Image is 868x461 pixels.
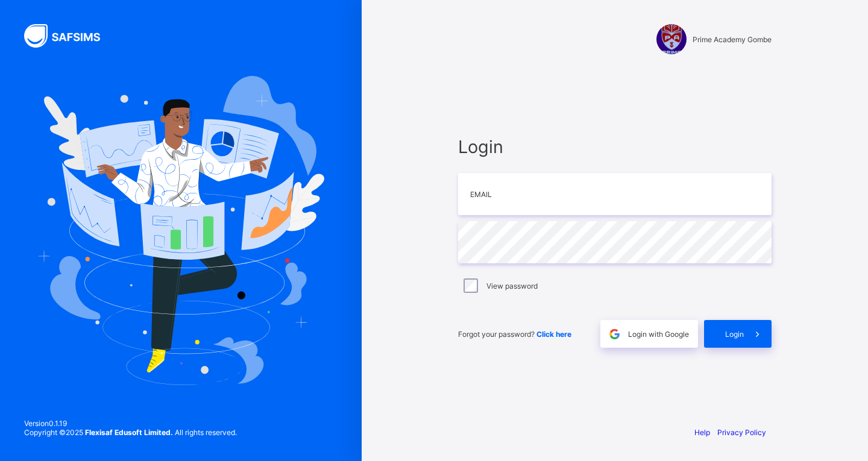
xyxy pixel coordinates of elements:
span: Copyright © 2025 All rights reserved. [24,428,237,437]
strong: Flexisaf Edusoft Limited. [85,428,173,437]
a: Click here [536,330,571,339]
img: SAFSIMS Logo [24,24,115,48]
label: View password [486,281,538,290]
span: Login [725,330,744,339]
span: Login with Google [628,330,689,339]
span: Version 0.1.19 [24,419,237,428]
span: Prime Academy Gombe [693,35,772,44]
a: Privacy Policy [717,428,766,437]
a: Help [694,428,710,437]
img: Hero Image [37,76,324,384]
span: Login [458,136,772,157]
img: google.396cfc9801f0270233282035f929180a.svg [608,327,621,341]
span: Forgot your password? [458,330,571,339]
